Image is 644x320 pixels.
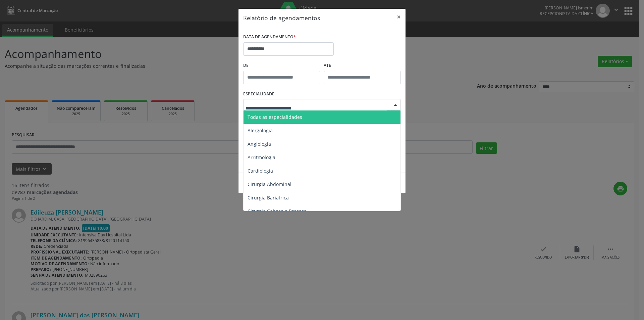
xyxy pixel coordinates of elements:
[248,181,291,187] span: Cirurgia Abdominal
[243,13,320,22] h5: Relatório de agendamentos
[248,208,307,214] span: Cirurgia Cabeça e Pescoço
[392,9,406,25] button: Close
[248,154,275,161] span: Arritmologia
[248,127,273,134] span: Alergologia
[248,194,289,201] span: Cirurgia Bariatrica
[243,60,320,71] label: De
[248,114,302,120] span: Todas as especialidades
[248,168,273,174] span: Cardiologia
[243,89,274,99] label: ESPECIALIDADE
[248,141,271,147] span: Angiologia
[324,60,401,71] label: ATÉ
[243,32,296,42] label: DATA DE AGENDAMENTO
